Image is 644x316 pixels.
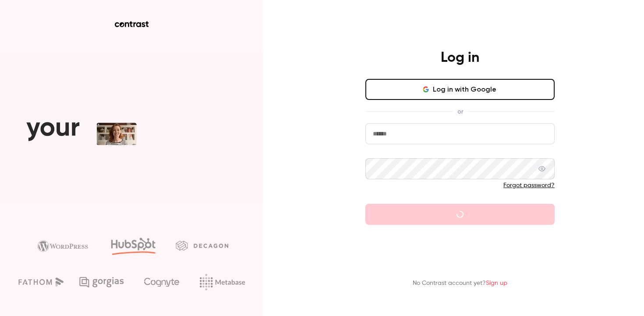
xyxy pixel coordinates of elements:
a: Sign up [486,280,507,286]
button: Log in with Google [365,79,555,100]
h4: Log in [441,49,479,67]
span: or [453,107,467,116]
p: No Contrast account yet? [413,279,507,288]
a: Forgot password? [503,182,555,188]
img: decagon [176,241,228,250]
